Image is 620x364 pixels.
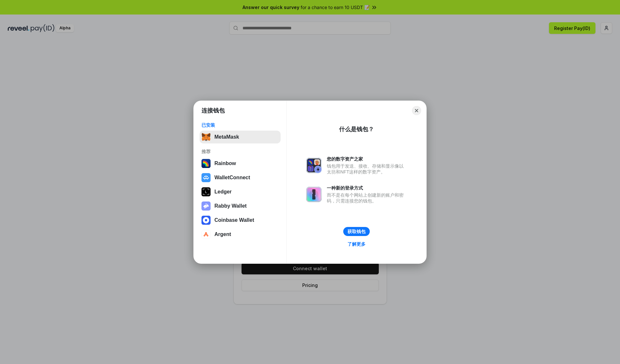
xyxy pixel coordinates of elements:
[214,231,231,237] div: Argent
[412,106,421,115] button: Close
[327,192,407,204] div: 而不是在每个网站上创建新的账户和密码，只需连接您的钱包。
[201,122,279,128] div: 已安装
[201,173,211,182] img: svg+xml,%3Csvg%20width%3D%2228%22%20height%3D%2228%22%20viewBox%3D%220%200%2028%2028%22%20fill%3D...
[200,185,281,198] button: Ledger
[201,187,211,196] img: svg+xml,%3Csvg%20xmlns%3D%22http%3A%2F%2Fwww.w3.org%2F2000%2Fsvg%22%20width%3D%2228%22%20height%3...
[214,203,247,209] div: Rabby Wallet
[201,202,211,211] img: svg+xml,%3Csvg%20xmlns%3D%22http%3A%2F%2Fwww.w3.org%2F2000%2Fsvg%22%20fill%3D%22none%22%20viewBox...
[339,125,374,133] div: 什么是钱包？
[201,149,279,154] div: 推荐
[201,216,211,225] img: svg+xml,%3Csvg%20width%3D%2228%22%20height%3D%2228%22%20viewBox%3D%220%200%2028%2028%22%20fill%3D...
[214,217,254,223] div: Coinbase Wallet
[306,187,322,202] img: svg+xml,%3Csvg%20xmlns%3D%22http%3A%2F%2Fwww.w3.org%2F2000%2Fsvg%22%20fill%3D%22none%22%20viewBox...
[201,107,225,114] h1: 连接钱包
[201,159,211,168] img: svg+xml,%3Csvg%20width%3D%22120%22%20height%3D%22120%22%20viewBox%3D%220%200%20120%20120%22%20fil...
[200,131,281,143] button: MetaMask
[214,161,236,166] div: Rainbow
[200,157,281,170] button: Rainbow
[327,156,407,162] div: 您的数字资产之家
[201,133,211,142] img: svg+xml,%3Csvg%20fill%3D%22none%22%20height%3D%2233%22%20viewBox%3D%220%200%2035%2033%22%20width%...
[344,240,369,248] a: 了解更多
[327,163,407,175] div: 钱包用于发送、接收、存储和显示像以太坊和NFT这样的数字资产。
[214,134,239,140] div: MetaMask
[214,175,250,181] div: WalletConnect
[200,200,281,212] button: Rabby Wallet
[327,185,407,191] div: 一种新的登录方式
[200,171,281,184] button: WalletConnect
[347,241,366,247] div: 了解更多
[306,158,322,173] img: svg+xml,%3Csvg%20xmlns%3D%22http%3A%2F%2Fwww.w3.org%2F2000%2Fsvg%22%20fill%3D%22none%22%20viewBox...
[214,189,232,195] div: Ledger
[201,230,211,239] img: svg+xml,%3Csvg%20width%3D%2228%22%20height%3D%2228%22%20viewBox%3D%220%200%2028%2028%22%20fill%3D...
[200,214,281,227] button: Coinbase Wallet
[200,228,281,241] button: Argent
[343,227,370,236] button: 获取钱包
[347,229,366,234] div: 获取钱包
